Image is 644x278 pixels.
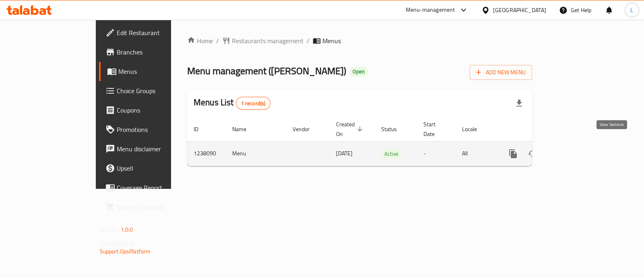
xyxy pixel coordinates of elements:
span: 1.0.0 [121,224,133,235]
a: Promotions [99,120,203,139]
span: Add New Menu [476,67,526,77]
span: Vendor [293,124,320,134]
span: Menus [322,36,341,46]
span: Active [381,149,402,159]
a: Coupons [99,100,203,120]
span: Upsell [117,163,197,173]
span: Open [349,68,368,75]
div: Active [381,149,402,159]
a: Menus [99,62,203,81]
a: Edit Restaurant [99,23,203,42]
div: [GEOGRAPHIC_DATA] [493,6,546,15]
span: Status [381,124,407,134]
th: Actions [497,117,587,142]
span: Choice Groups [117,86,197,96]
span: 1 record(s) [236,100,270,107]
a: Branches [99,42,203,62]
div: Total records count [236,97,271,110]
span: Menu management ( [PERSON_NAME] ) [187,62,346,80]
a: Menu disclaimer [99,139,203,159]
span: Get support on: [100,238,137,249]
td: - [417,141,456,166]
h2: Menus List [194,96,270,110]
span: Coverage Report [117,183,197,192]
a: Support.OpsPlatform [100,246,151,257]
td: 1238090 [187,141,226,166]
a: Restaurants management [222,36,303,46]
a: Choice Groups [99,81,203,100]
span: L [630,6,633,15]
span: [DATE] [336,148,353,159]
td: Menu [226,141,286,166]
button: more [504,144,523,163]
table: enhanced table [187,117,587,166]
span: Menu disclaimer [117,144,197,154]
a: Upsell [99,159,203,178]
span: Edit Restaurant [117,28,197,38]
span: Locale [462,124,487,134]
li: / [216,36,219,46]
span: Restaurants management [232,36,303,46]
span: Grocery Checklist [117,202,197,212]
div: Export file [510,94,529,113]
span: ID [194,124,209,134]
span: Created On [336,119,365,139]
div: Open [349,67,368,77]
span: Branches [117,47,197,57]
a: Coverage Report [99,178,203,197]
a: Grocery Checklist [99,197,203,217]
nav: breadcrumb [187,36,532,46]
span: Menus [118,67,197,76]
span: Coupons [117,105,197,115]
div: Menu-management [406,5,455,15]
li: / [307,36,310,46]
span: Version: [100,224,120,235]
td: All [456,141,497,166]
button: Add New Menu [470,65,532,80]
span: Promotions [117,125,197,134]
span: Name [232,124,257,134]
span: Start Date [423,119,446,139]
